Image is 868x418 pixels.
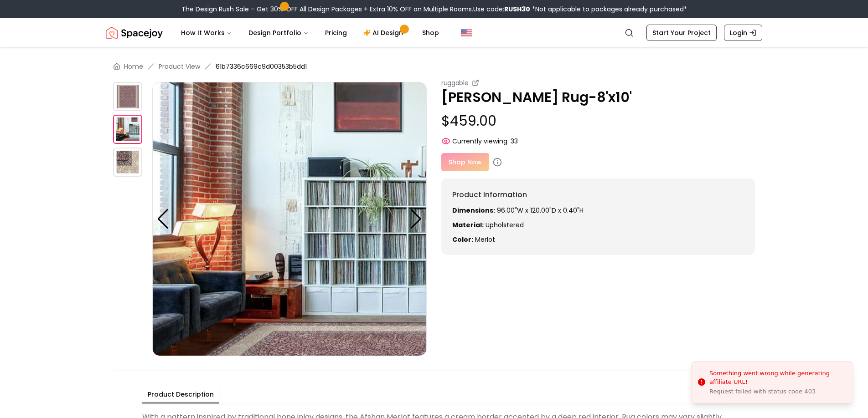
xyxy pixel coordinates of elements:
[106,24,163,42] a: Spacejoy
[113,148,142,177] img: https://storage.googleapis.com/spacejoy-main/assets/61b7336c669c9d00353b5dd1/product_1_hj3g8jo5ij9
[441,113,755,129] p: $459.00
[461,27,472,38] img: United States
[709,387,846,396] div: Request failed with status code 403
[415,24,446,42] a: Shop
[113,62,755,71] nav: breadcrumb
[709,369,846,387] div: Something went wrong while generating affiliate URL!
[473,5,530,14] span: Use code:
[106,18,762,47] nav: Global
[646,25,717,41] a: Start Your Project
[181,5,687,14] div: The Design Rush Sale – Get 30% OFF All Design Packages + Extra 10% OFF on Multiple Rooms.
[106,24,163,42] img: Spacejoy Logo
[441,78,468,87] small: ruggable
[452,235,473,244] strong: Color:
[530,5,687,14] span: *Not applicable to packages already purchased*
[113,115,142,144] img: https://storage.googleapis.com/spacejoy-main/assets/61b7336c669c9d00353b5dd1/product_0_i3cjpoe9703
[241,24,316,42] button: Design Portfolio
[159,62,200,71] li: Product View
[216,62,307,71] span: 61b7336c669c9d00353b5dd1
[142,386,219,403] button: Product Description
[452,189,744,200] h6: Product Information
[318,24,354,42] a: Pricing
[452,206,495,215] strong: Dimensions:
[452,137,509,146] span: Currently viewing:
[452,220,484,229] strong: Material:
[441,89,755,106] p: [PERSON_NAME] Rug-8'x10'
[486,220,524,229] span: upholstered
[356,24,413,42] a: AI Design
[174,24,446,42] nav: Main
[174,24,239,42] button: How It Works
[124,62,143,71] a: Home
[511,137,518,146] span: 33
[504,5,530,14] b: RUSH30
[152,82,427,356] img: https://storage.googleapis.com/spacejoy-main/assets/61b7336c669c9d00353b5dd1/product_0_i3cjpoe9703
[724,25,762,41] a: Login
[452,206,744,215] p: 96.00"W x 120.00"D x 0.40"H
[113,82,142,111] img: https://storage.googleapis.com/spacejoy-main/assets/61b7336c669c9d00353b5dd1/product_0_n5pl5jmk6k8
[475,235,495,244] span: merlot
